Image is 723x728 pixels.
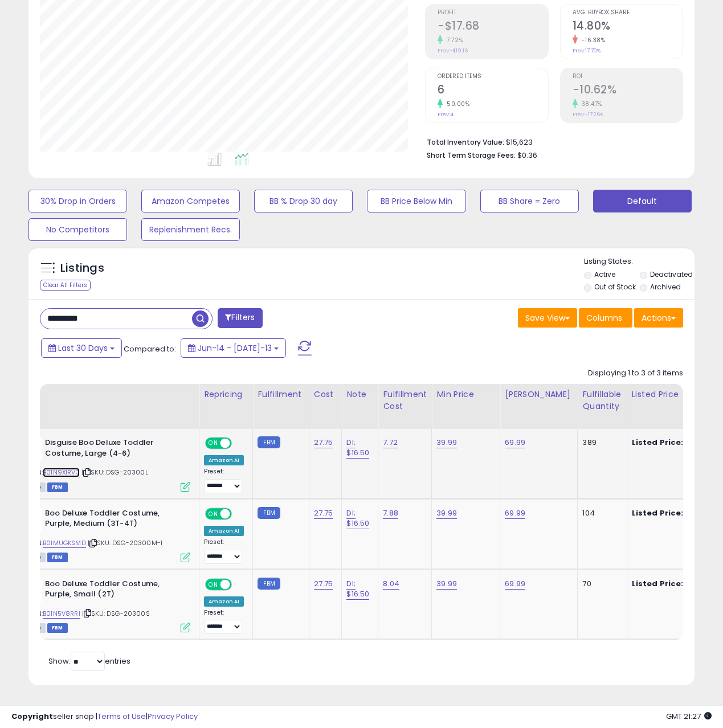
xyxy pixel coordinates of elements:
h2: 6 [438,83,548,99]
a: B01N5V8RRI [43,609,80,619]
a: 69.99 [505,508,525,519]
span: Compared to: [124,343,176,354]
label: Active [594,269,615,279]
a: 69.99 [505,578,525,590]
a: B01MUGKSMD [43,538,86,548]
small: Prev: -17.26% [573,111,603,118]
div: Repricing [204,388,248,400]
span: ON [206,509,220,518]
span: Profit [438,10,548,16]
span: Columns [586,312,622,324]
span: Ordered Items [438,73,548,80]
h2: -10.62% [573,83,683,99]
span: 2025-08-13 21:27 GMT [666,711,712,722]
b: Listed Price: [632,578,684,589]
div: Fulfillment [258,388,304,400]
div: Title [17,388,194,400]
div: Preset: [204,538,244,564]
div: Amazon AI [204,455,244,465]
h5: Listings [60,260,104,276]
label: Archived [650,282,681,292]
div: Displaying 1 to 3 of 3 items [588,368,683,379]
a: 39.99 [436,578,457,590]
small: 38.47% [578,100,602,108]
a: 7.72 [383,437,398,448]
span: ON [206,579,220,589]
b: Listed Price: [632,437,684,448]
div: Fulfillable Quantity [582,388,622,412]
a: DI; $16.50 [346,578,369,600]
small: Prev: 4 [438,111,454,118]
a: 27.75 [314,578,333,590]
span: $0.36 [517,150,537,161]
a: Terms of Use [97,711,146,722]
span: FBM [47,482,68,492]
b: Boo Deluxe Toddler Costume, Purple, Medium (3T-4T) [45,508,183,532]
div: ASIN: [19,508,190,561]
h2: 14.80% [573,19,683,35]
span: OFF [230,509,248,518]
small: 50.00% [443,100,469,108]
button: Filters [218,308,262,328]
span: FBM [47,553,68,562]
span: OFF [230,439,248,448]
button: Amazon Competes [141,190,240,212]
button: Actions [634,308,683,328]
a: 69.99 [505,437,525,448]
button: No Competitors [28,218,127,241]
h2: -$17.68 [438,19,548,35]
small: Prev: 17.70% [573,47,601,54]
b: Boo Deluxe Toddler Costume, Purple, Small (2T) [45,579,183,603]
a: DI; $16.50 [346,437,369,459]
label: Deactivated [650,269,693,279]
a: 39.99 [436,437,457,448]
b: Short Term Storage Fees: [427,150,516,160]
a: Privacy Policy [148,711,198,722]
span: | SKU: DSG-20300S [82,609,150,618]
div: Amazon AI [204,596,244,607]
button: Replenishment Recs. [141,218,240,241]
small: FBM [258,436,280,448]
button: Save View [518,308,577,328]
button: Default [593,190,692,212]
div: Cost [314,388,337,400]
span: FBM [47,623,68,633]
button: BB Share = Zero [480,190,579,212]
div: [PERSON_NAME] [505,388,573,400]
div: Clear All Filters [40,280,91,291]
span: Jun-14 - [DATE]-13 [198,342,272,354]
a: 39.99 [436,508,457,519]
a: 27.75 [314,508,333,519]
div: Preset: [204,468,244,493]
small: FBM [258,578,280,590]
a: DI; $16.50 [346,508,369,529]
button: 30% Drop in Orders [28,190,127,212]
button: Columns [579,308,632,328]
div: ASIN: [19,437,190,490]
button: BB % Drop 30 day [254,190,353,212]
span: ROI [573,73,683,80]
span: Show: entries [48,656,130,666]
small: -16.38% [578,36,606,44]
span: OFF [230,579,248,589]
li: $15,623 [427,134,675,148]
a: 8.04 [383,578,399,590]
span: Avg. Buybox Share [573,10,683,16]
b: Listed Price: [632,508,684,518]
a: 7.88 [383,508,398,519]
div: ASIN: [19,579,190,632]
label: Out of Stock [594,282,636,292]
div: seller snap | | [11,711,198,722]
small: 7.72% [443,36,463,44]
div: Note [346,388,373,400]
span: | SKU: DSG-20300M-1 [88,538,162,547]
small: Prev: -$19.16 [438,47,468,54]
a: 27.75 [314,437,333,448]
small: FBM [258,507,280,519]
div: 389 [582,437,618,448]
a: B01N9XIRV3 [43,468,80,477]
span: ON [206,439,220,448]
div: 70 [582,579,618,589]
div: 104 [582,508,618,518]
b: Total Inventory Value: [427,137,504,147]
